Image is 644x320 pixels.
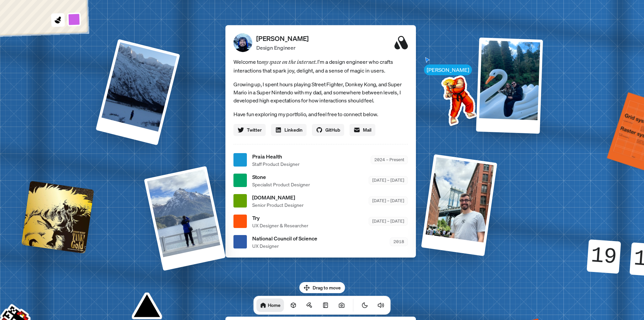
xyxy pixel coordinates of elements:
[233,124,266,136] a: Twitter
[252,181,310,188] span: Specialist Product Designer
[247,126,262,133] span: Twitter
[252,193,304,201] span: [DOMAIN_NAME]
[268,302,281,308] h1: Home
[233,110,408,119] p: Have fun exploring my portfolio, and feel free to connect below.
[325,126,340,133] span: GitHub
[252,173,310,181] span: Stone
[233,80,408,104] p: Growing up, I spent hours playing Street Fighter, Donkey Kong, and Super Mario in a Super Nintend...
[252,214,308,222] span: Try
[390,237,408,246] div: 2018
[358,299,372,312] button: Toggle Theme
[371,155,408,164] div: 2024 – Present
[233,57,408,75] span: Welcome to I'm a design engineer who crafts interactions that spark joy, delight, and a sense of ...
[369,196,408,205] div: [DATE] – [DATE]
[252,242,317,249] span: UX Designer
[252,161,300,168] span: Staff Product Designer
[363,126,371,133] span: Mail
[369,176,408,184] div: [DATE] – [DATE]
[424,65,491,133] img: Profile example
[262,58,317,65] em: my space on the internet.
[252,201,304,209] span: Senior Product Designer
[252,222,308,229] span: UX Designer & Researcher
[257,299,284,312] a: Home
[256,34,309,44] p: [PERSON_NAME]
[312,124,344,136] a: GitHub
[369,217,408,225] div: [DATE] – [DATE]
[252,234,317,242] span: National Council of Science
[350,124,375,136] a: Mail
[284,126,303,133] span: Linkedin
[233,33,252,52] img: Profile Picture
[252,152,300,161] span: Praia Health
[271,124,307,136] a: Linkedin
[256,44,309,52] p: Design Engineer
[374,299,388,312] button: Toggle Audio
